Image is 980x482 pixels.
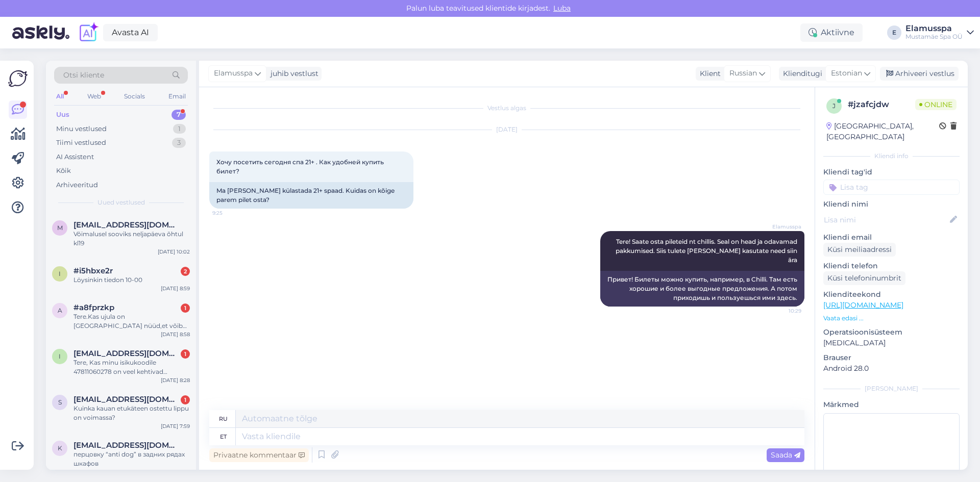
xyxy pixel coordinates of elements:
p: Operatsioonisüsteem [823,327,960,338]
div: Kõik [56,166,71,176]
div: ru [219,410,228,427]
div: Kliendi info [823,151,960,161]
div: Aktiivne [800,23,863,42]
span: marit159@gmail.com [73,220,180,230]
span: Elamusspa [214,68,253,79]
span: #a8fprzkp [73,303,114,312]
span: Saada [771,450,800,460]
div: juhib vestlust [266,68,318,79]
div: Küsi telefoninumbrit [823,271,905,285]
span: Russian [729,68,757,79]
a: Avasta AI [103,24,158,41]
a: ElamusspaMustamäe Spa OÜ [905,24,974,41]
div: AI Assistent [56,152,94,162]
p: Kliendi tag'id [823,167,960,177]
div: Elamusspa [905,24,963,33]
input: Lisa tag [823,180,960,195]
p: Android 28.0 [823,363,960,374]
span: 9:25 [212,209,251,217]
div: Võimalusel sooviks neljapäeva õhtul kl19 [73,230,190,248]
div: # jzafcjdw [848,98,915,111]
p: Kliendi email [823,232,960,243]
div: [DATE] 8:58 [161,331,190,338]
div: 1 [173,124,186,134]
span: m [57,224,63,232]
span: 10:29 [763,307,801,315]
div: Kuinka kauan etukäteen ostettu lippu on voimassa? [73,404,190,422]
span: i [59,352,61,360]
p: Brauser [823,352,960,363]
div: Web [85,90,103,103]
div: 7 [171,110,186,120]
div: Tere, Kas minu isikukoodile 47811060278 on veel kehtivad pääsmed või ei ole? Lugupidamisega, [GEO... [73,358,190,376]
a: [URL][DOMAIN_NAME] [823,300,903,310]
div: Mustamäe Spa OÜ [905,33,963,41]
div: Löysinkin tiedon 10-00 [73,275,190,285]
span: #i5hbxe2r [73,266,113,275]
span: Elamusspa [763,223,801,231]
img: Askly Logo [8,69,28,88]
div: Privaatne kommentaar [209,448,309,462]
p: Märkmed [823,399,960,410]
div: E [887,26,901,40]
p: [MEDICAL_DATA] [823,338,960,348]
div: 1 [181,349,190,359]
span: sirihorkko@hotmail.com [73,395,180,404]
p: Kliendi telefon [823,261,960,271]
div: 1 [181,303,190,313]
span: Хочу посетить сегодня спа 21+ . Как удобней купить билет? [216,158,385,175]
div: 1 [181,395,190,404]
p: Vaata edasi ... [823,314,960,323]
span: Luba [550,4,574,13]
div: Привет! Билеты можно купить, например, в Chilli. Там есть хорошие и более выгодные предложения. А... [600,271,804,307]
div: Küsi meiliaadressi [823,243,896,257]
div: Uus [56,110,69,120]
span: k [58,444,62,452]
div: Email [166,90,188,103]
img: explore-ai [78,22,99,43]
div: Arhiveeri vestlus [880,67,959,81]
span: in7878den@gmail.com [73,349,180,358]
div: Tiimi vestlused [56,138,106,148]
div: перцовку “anti dog” в задних рядах шкафов [73,450,190,468]
div: Vestlus algas [209,104,804,113]
span: Uued vestlused [97,198,145,207]
span: a [58,307,62,314]
div: [DATE] 22:25 [158,468,190,476]
div: 3 [172,138,186,148]
span: Online [915,99,957,110]
div: [DATE] 8:28 [161,376,190,384]
div: Ma [PERSON_NAME] külastada 21+ spaad. Kuidas on kõige parem pilet osta? [209,182,413,209]
div: et [220,428,227,445]
span: j [832,102,836,110]
p: Kliendi nimi [823,199,960,210]
div: [DATE] 10:02 [158,248,190,256]
div: Arhiveeritud [56,180,98,190]
div: 2 [181,267,190,276]
input: Lisa nimi [824,214,948,225]
div: Klient [696,68,721,79]
div: [DATE] 7:59 [161,422,190,430]
div: Minu vestlused [56,124,107,134]
div: Klienditugi [779,68,822,79]
div: [DATE] 8:59 [161,285,190,292]
div: Socials [122,90,147,103]
p: Klienditeekond [823,289,960,300]
div: [DATE] [209,125,804,134]
span: Otsi kliente [63,70,104,81]
span: Estonian [831,68,862,79]
span: s [58,398,62,406]
div: All [54,90,66,103]
div: Tere.Kas ujula on [GEOGRAPHIC_DATA] nüüd,et võib tulla? [73,312,190,331]
span: Tere! Saate osta pileteid nt chillis. Seal on head ja odavamad pakkumised. Siis tulete [PERSON_NA... [616,238,799,264]
span: i [59,270,61,277]
span: kristjan.roi@gmail.com [73,441,180,450]
div: [PERSON_NAME] [823,384,960,393]
div: [GEOGRAPHIC_DATA], [GEOGRAPHIC_DATA] [826,121,939,142]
